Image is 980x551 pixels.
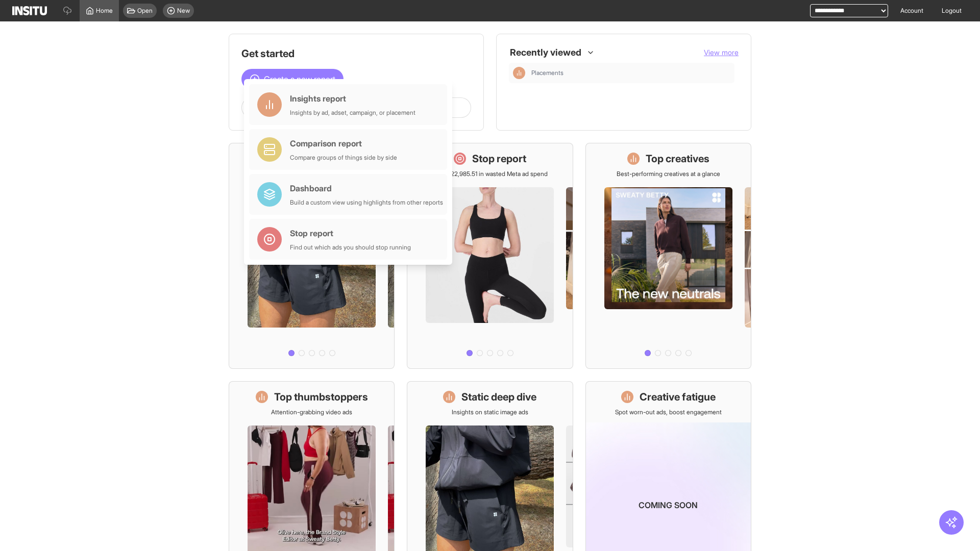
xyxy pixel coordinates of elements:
[274,390,368,404] h1: Top thumbstoppers
[407,143,573,369] a: Stop reportSave £22,985.51 in wasted Meta ad spend
[290,92,415,105] div: Insights report
[177,7,190,15] span: New
[290,198,443,207] div: Build a custom view using highlights from other reports
[12,6,47,15] img: Logo
[704,47,739,58] button: View more
[617,170,720,178] p: Best-performing creatives at a glance
[585,143,751,369] a: Top creativesBest-performing creatives at a glance
[137,7,153,15] span: Open
[646,152,709,166] h1: Top creatives
[290,227,411,239] div: Stop report
[264,73,335,85] span: Create a new report
[229,143,395,369] a: What's live nowSee all active ads instantly
[452,408,528,416] p: Insights on static image ads
[432,170,548,178] p: Save £22,985.51 in wasted Meta ad spend
[241,46,471,61] h1: Get started
[290,154,397,162] div: Compare groups of things side by side
[290,137,397,149] div: Comparison report
[513,67,525,79] div: Insights
[290,182,443,194] div: Dashboard
[241,69,344,89] button: Create a new report
[531,69,563,77] span: Placements
[96,7,113,15] span: Home
[704,48,739,57] span: View more
[290,109,415,117] div: Insights by ad, adset, campaign, or placement
[472,152,526,166] h1: Stop report
[461,390,536,404] h1: Static deep dive
[271,408,352,416] p: Attention-grabbing video ads
[531,69,730,77] span: Placements
[290,243,411,252] div: Find out which ads you should stop running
